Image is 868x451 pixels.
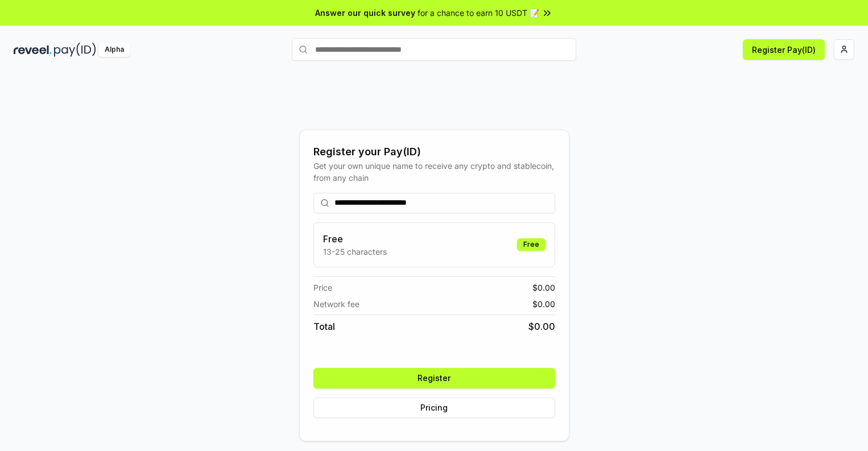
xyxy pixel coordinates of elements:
[315,7,415,19] span: Answer our quick survey
[743,39,825,60] button: Register Pay(ID)
[14,43,52,57] img: reveel_dark
[323,232,387,246] h3: Free
[54,43,96,57] img: pay_id
[528,320,555,333] span: $ 0.00
[313,368,555,388] button: Register
[418,7,539,19] span: for a chance to earn 10 USDT 📝
[313,282,332,293] span: Price
[532,282,555,293] span: $ 0.00
[517,238,545,251] div: Free
[98,43,130,57] div: Alpha
[313,320,335,333] span: Total
[323,246,387,258] p: 13-25 characters
[532,298,555,310] span: $ 0.00
[313,160,555,184] div: Get your own unique name to receive any crypto and stablecoin, from any chain
[313,398,555,418] button: Pricing
[313,298,359,310] span: Network fee
[313,144,555,160] div: Register your Pay(ID)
